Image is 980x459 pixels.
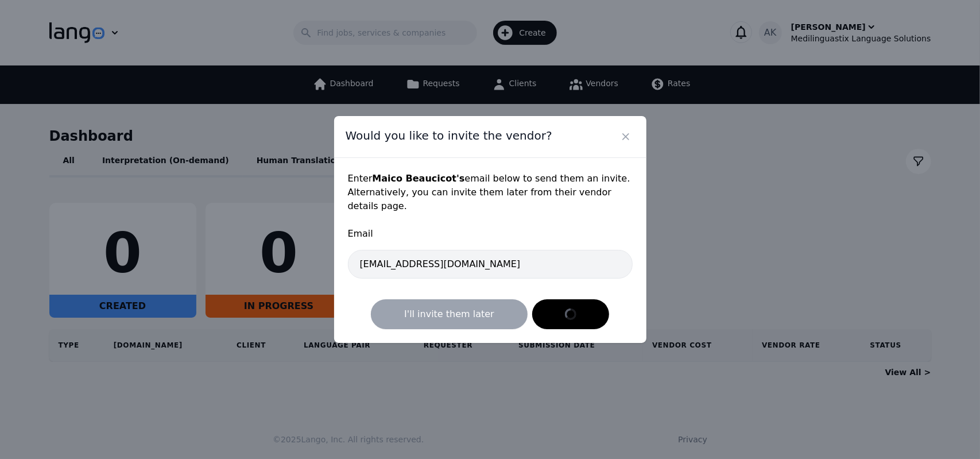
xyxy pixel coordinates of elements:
[348,172,633,213] p: Enter email below to send them an invite. Alternatively, you can invite them later from their ven...
[617,128,635,146] button: Close
[346,128,552,144] span: Would you like to invite the vendor?
[372,173,464,184] strong: Maico Beaucicot 's
[371,299,528,329] button: I'll invite them later
[348,227,633,241] span: Email
[348,250,633,279] input: Enter vendor email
